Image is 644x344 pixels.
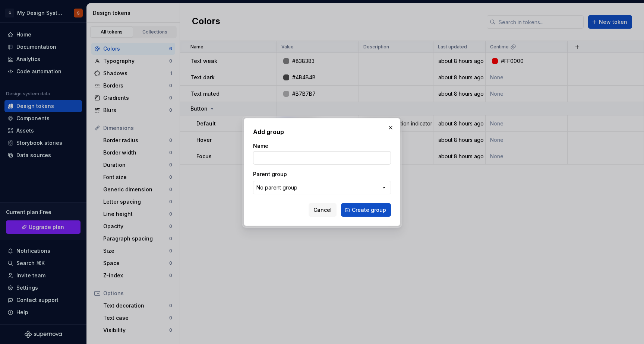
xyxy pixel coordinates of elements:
[253,181,391,194] button: No parent group
[352,206,386,214] span: Create group
[256,184,297,191] div: No parent group
[253,142,268,150] label: Name
[341,203,391,217] button: Create group
[313,206,332,214] span: Cancel
[309,203,337,217] button: Cancel
[253,127,391,136] h2: Add group
[253,171,287,178] label: Parent group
